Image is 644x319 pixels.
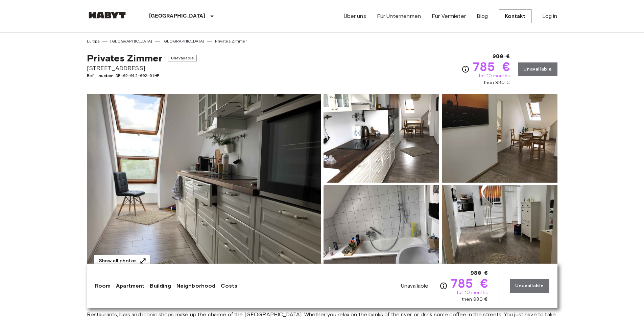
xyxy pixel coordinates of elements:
a: [GEOGRAPHIC_DATA] [110,38,152,44]
img: Picture of unit DE-02-012-002-01HF [324,185,439,274]
a: Für Vermieter [432,12,466,20]
img: Picture of unit DE-02-012-002-01HF [324,94,439,183]
img: Marketing picture of unit DE-02-012-002-01HF [87,94,321,274]
span: [STREET_ADDRESS] [87,64,197,73]
span: 980 € [471,269,488,277]
span: Unavailable [168,55,197,61]
img: Habyt [87,12,127,19]
a: Costs [221,282,237,290]
img: Picture of unit DE-02-012-002-01HF [442,185,557,274]
a: [GEOGRAPHIC_DATA] [163,38,205,44]
img: Picture of unit DE-02-012-002-01HF [442,94,557,183]
button: Show all photos [94,255,150,267]
span: 785 € [450,277,488,289]
span: for 10 months [479,73,510,79]
span: then 980 € [484,79,510,86]
span: Privates Zimmer [87,52,163,64]
span: then 980 € [462,296,488,303]
a: Building [150,282,171,290]
a: Für Unternehmen [377,12,421,20]
a: Neighborhood [176,282,216,290]
span: for 10 months [457,289,488,296]
span: Ref. number DE-02-012-002-01HF [87,73,197,79]
a: Privates Zimmer [215,38,247,44]
a: Blog [477,12,488,20]
svg: Check cost overview for full price breakdown. Please note that discounts apply to new joiners onl... [439,282,448,290]
a: Über uns [344,12,366,20]
span: 980 € [493,52,510,60]
a: Kontakt [499,9,531,23]
a: Apartment [116,282,144,290]
span: 785 € [472,60,510,73]
a: Europa [87,38,100,44]
a: Room [95,282,111,290]
svg: Check cost overview for full price breakdown. Please note that discounts apply to new joiners onl... [461,65,470,73]
span: Unavailable [401,282,429,290]
a: Log in [542,12,557,20]
p: [GEOGRAPHIC_DATA] [149,12,206,20]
